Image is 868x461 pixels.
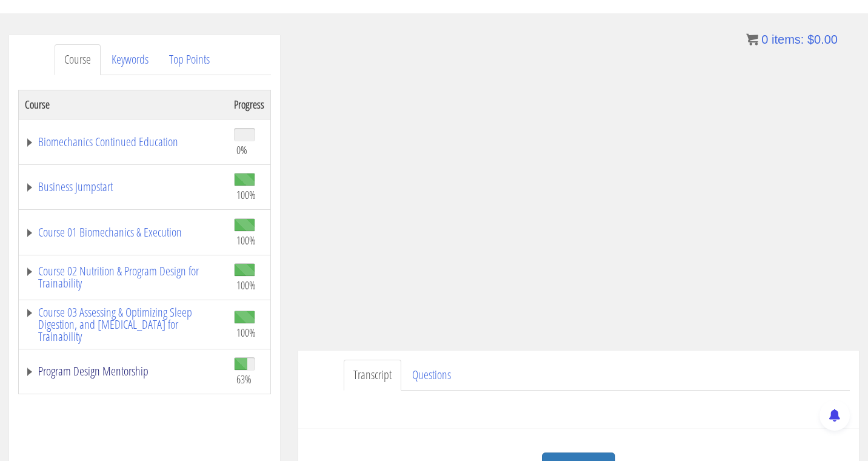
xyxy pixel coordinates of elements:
th: Progress [228,90,271,119]
span: 100% [236,326,256,339]
span: 100% [236,188,256,201]
a: Questions [402,360,461,391]
a: Keywords [102,44,158,75]
a: Course 03 Assessing & Optimizing Sleep Digestion, and [MEDICAL_DATA] for Trainability [25,306,222,343]
span: 0% [236,143,247,156]
a: Course [55,44,101,75]
a: Course 02 Nutrition & Program Design for Trainability [25,265,222,289]
span: $ [807,33,814,46]
bdi: 0.00 [807,33,838,46]
a: Top Points [159,44,219,75]
span: 100% [236,234,256,247]
a: Program Design Mentorship [25,365,222,377]
th: Course [19,90,229,119]
span: 100% [236,278,256,292]
span: 63% [236,372,252,386]
img: icon11.png [746,33,758,45]
a: Biomechanics Continued Education [25,136,222,148]
a: 0 items: $0.00 [746,33,838,46]
span: 0 [761,33,768,46]
a: Transcript [344,360,401,391]
a: Business Jumpstart [25,181,222,193]
span: items: [772,33,804,46]
a: Course 01 Biomechanics & Execution [25,226,222,238]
